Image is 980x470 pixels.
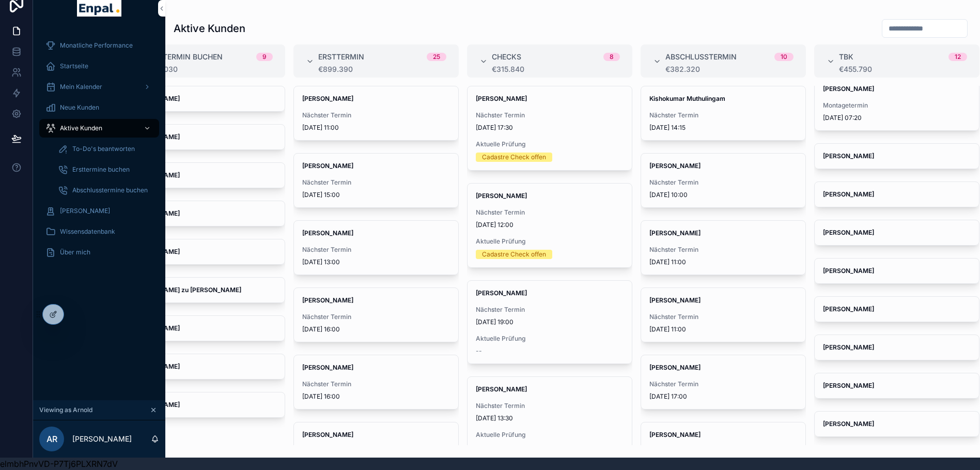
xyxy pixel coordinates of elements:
[641,355,806,410] a: [PERSON_NAME]Nächster Termin[DATE] 17:00
[318,52,364,62] span: Ersttermin
[823,420,874,428] strong: [PERSON_NAME]
[476,385,527,393] strong: [PERSON_NAME]
[823,267,874,275] strong: [PERSON_NAME]
[52,160,159,179] a: Ersttermine buchen
[781,53,787,61] div: 10
[823,305,874,313] strong: [PERSON_NAME]
[814,373,979,399] a: [PERSON_NAME]
[129,286,241,294] strong: [PERSON_NAME] zu [PERSON_NAME]
[823,190,874,198] strong: [PERSON_NAME]
[641,86,806,141] a: Kishokumar MuthulingamNächster Termin[DATE] 14:15
[823,101,971,110] span: Montagetermin
[814,296,979,322] a: [PERSON_NAME]
[467,376,632,460] a: [PERSON_NAME]Nächster Termin[DATE] 13:30Aktuelle Prüfung--
[649,431,701,438] strong: [PERSON_NAME]
[302,296,353,304] strong: [PERSON_NAME]
[302,313,450,321] span: Nächster Termin
[476,95,527,102] strong: [PERSON_NAME]
[120,124,285,150] a: [PERSON_NAME]
[302,191,450,199] span: [DATE] 15:00
[476,237,624,246] span: Aktuelle Prüfung
[641,220,806,275] a: [PERSON_NAME]Nächster Termin[DATE] 11:00
[665,52,737,62] span: Abschlusstermin
[649,95,725,102] strong: Kishokumar Muthulingam
[60,228,115,236] span: Wissensdatenbank
[72,434,132,444] p: [PERSON_NAME]
[60,124,102,132] span: Aktive Kunden
[120,315,285,341] a: [PERSON_NAME]
[649,162,701,170] strong: [PERSON_NAME]
[649,178,797,187] span: Nächster Termin
[649,124,797,132] span: [DATE] 14:15
[60,103,99,112] span: Neue Kunden
[60,41,133,50] span: Monatliche Performance
[823,152,874,160] strong: [PERSON_NAME]
[814,220,979,246] a: [PERSON_NAME]
[467,86,632,171] a: [PERSON_NAME]Nächster Termin[DATE] 17:30Aktuelle PrüfungCadastre Check offen
[649,380,797,388] span: Nächster Termin
[823,343,874,351] strong: [PERSON_NAME]
[476,414,624,422] span: [DATE] 13:30
[641,153,806,208] a: [PERSON_NAME]Nächster Termin[DATE] 10:00
[39,222,159,241] a: Wissensdatenbank
[293,220,459,275] a: [PERSON_NAME]Nächster Termin[DATE] 13:00
[492,65,620,73] div: €315.840
[60,83,102,91] span: Mein Kalender
[476,335,624,343] span: Aktuelle Prüfung
[120,354,285,380] a: [PERSON_NAME]
[476,443,482,451] span: --
[302,246,450,254] span: Nächster Termin
[823,85,874,93] strong: [PERSON_NAME]
[120,86,285,112] a: [PERSON_NAME]
[476,318,624,326] span: [DATE] 19:00
[839,65,967,73] div: €455.790
[72,186,148,194] span: Abschlusstermine buchen
[318,65,446,73] div: €899.390
[476,140,624,148] span: Aktuelle Prüfung
[476,111,624,119] span: Nächster Termin
[814,143,979,169] a: [PERSON_NAME]
[39,57,159,75] a: Startseite
[302,229,353,237] strong: [PERSON_NAME]
[814,411,979,437] a: [PERSON_NAME]
[492,52,521,62] span: Checks
[814,335,979,360] a: [PERSON_NAME]
[482,153,546,162] div: Cadastre Check offen
[120,239,285,265] a: [PERSON_NAME]
[467,183,632,268] a: [PERSON_NAME]Nächster Termin[DATE] 12:00Aktuelle PrüfungCadastre Check offen
[302,178,450,187] span: Nächster Termin
[649,229,701,237] strong: [PERSON_NAME]
[120,277,285,303] a: [PERSON_NAME] zu [PERSON_NAME]
[302,95,353,102] strong: [PERSON_NAME]
[72,165,130,174] span: Ersttermine buchen
[39,202,159,220] a: [PERSON_NAME]
[476,124,624,132] span: [DATE] 17:30
[302,380,450,388] span: Nächster Termin
[476,192,527,200] strong: [PERSON_NAME]
[39,119,159,138] a: Aktive Kunden
[145,52,223,62] span: Ersttermin buchen
[72,145,135,153] span: To-Do's beantworten
[814,258,979,284] a: [PERSON_NAME]
[302,258,450,266] span: [DATE] 13:00
[302,124,450,132] span: [DATE] 11:00
[52,140,159,158] a: To-Do's beantworten
[641,287,806,342] a: [PERSON_NAME]Nächster Termin[DATE] 11:00
[39,243,159,262] a: Über mich
[476,431,624,439] span: Aktuelle Prüfung
[476,402,624,410] span: Nächster Termin
[39,406,92,414] span: Viewing as Arnold
[467,280,632,364] a: [PERSON_NAME]Nächster Termin[DATE] 19:00Aktuelle Prüfung--
[60,248,90,256] span: Über mich
[293,153,459,208] a: [PERSON_NAME]Nächster Termin[DATE] 15:00
[482,250,546,259] div: Cadastre Check offen
[33,29,165,275] div: scrollable content
[476,221,624,229] span: [DATE] 12:00
[649,258,797,266] span: [DATE] 11:00
[262,53,267,61] div: 9
[60,62,88,70] span: Startseite
[293,86,459,141] a: [PERSON_NAME]Nächster Termin[DATE] 11:00
[649,191,797,199] span: [DATE] 10:00
[649,392,797,401] span: [DATE] 17:00
[665,65,794,73] div: €382.320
